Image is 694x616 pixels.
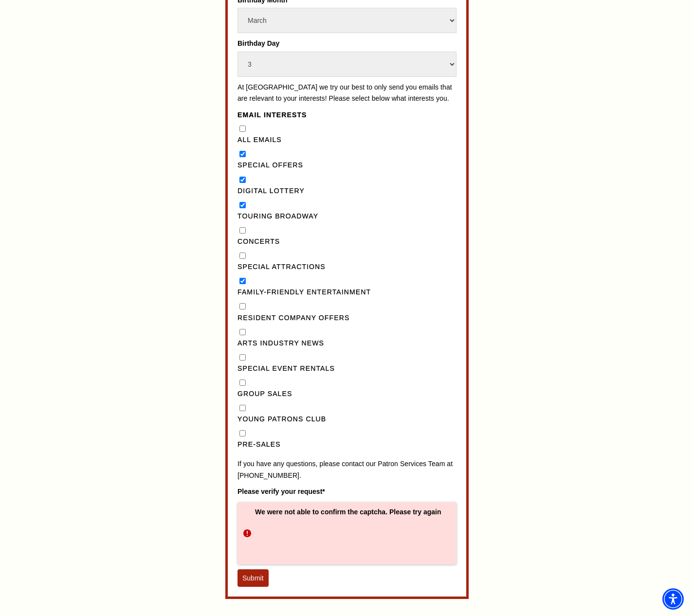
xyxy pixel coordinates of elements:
[237,236,457,248] label: Concerts
[237,82,457,105] p: At [GEOGRAPHIC_DATA] we try our best to only send you emails that are relevant to your interests!...
[237,486,457,497] label: Please verify your request*
[237,211,457,222] label: Touring Broadway
[255,516,403,554] iframe: reCAPTCHA
[237,261,457,273] label: Special Attractions
[237,160,457,171] label: Special Offers
[662,588,684,610] div: Accessibility Menu
[237,134,457,146] label: All Emails
[237,185,457,197] label: Digital Lottery
[237,458,457,481] p: If you have any questions, please contact our Patron Services Team at [PHONE_NUMBER].
[237,569,269,587] button: Submit
[237,363,457,375] label: Special Event Rentals
[237,439,457,451] label: Pre-Sales
[237,502,457,564] div: We were not able to confirm the captcha. Please try again
[237,38,457,49] label: Birthday Day
[237,109,307,121] legend: Email Interests
[237,312,457,324] label: Resident Company Offers
[237,388,457,400] label: Group Sales
[237,338,457,349] label: Arts Industry News
[237,414,457,425] label: Young Patrons Club
[237,287,457,298] label: Family-Friendly Entertainment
